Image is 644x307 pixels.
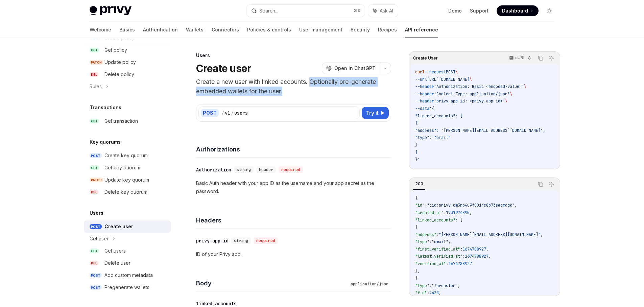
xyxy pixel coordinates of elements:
a: Connectors [212,22,239,38]
span: PATCH [90,60,103,65]
div: / [231,110,234,116]
span: Try it [366,109,379,117]
div: Users [196,52,391,59]
span: \ [470,77,472,82]
span: , [486,246,488,252]
span: , [541,232,543,237]
div: POST [201,109,219,117]
span: "first_verified_at" [415,246,460,252]
span: , [488,254,491,259]
a: Demo [448,7,462,14]
a: Wallets [186,22,204,38]
p: ID of your Privy app. [196,250,391,258]
div: Update key quorum [104,176,149,184]
span: ⌘ K [354,8,361,14]
a: POSTCreate user [84,220,171,233]
a: GETGet transaction [84,115,171,127]
span: : [460,246,462,252]
span: "id" [415,203,425,208]
h4: Body [196,279,348,288]
div: Delete user [104,259,130,267]
span: : [462,254,465,259]
button: Copy the contents from the code block [536,54,545,63]
span: , [515,203,517,208]
span: --header [415,84,434,89]
span: : [425,203,427,208]
button: Ask AI [547,180,556,189]
div: Get policy [104,46,127,54]
button: Open in ChatGPT [322,63,380,74]
a: DELDelete policy [84,68,171,80]
div: Get key quorum [104,164,140,172]
a: POSTAdd custom metadata [84,269,171,281]
div: required [254,237,278,244]
div: application/json [348,281,391,287]
span: --url [415,77,427,82]
img: light logo [90,6,132,16]
span: "[PERSON_NAME][EMAIL_ADDRESS][DOMAIN_NAME]" [439,232,541,237]
h5: Users [90,209,103,217]
span: [URL][DOMAIN_NAME] [427,77,470,82]
a: API reference [405,22,438,38]
span: '{ [429,106,434,111]
span: } [415,142,418,148]
span: string [237,167,251,172]
span: POST [90,153,102,158]
a: GETGet users [84,245,171,257]
a: Dashboard [497,5,539,16]
span: 1731974895 [446,210,470,215]
div: users [234,110,248,116]
span: "latest_verified_at" [415,254,462,259]
span: "linked_accounts" [415,217,455,223]
span: { [415,120,418,126]
span: Dashboard [502,7,528,14]
span: Open in ChatGPT [334,65,376,72]
div: Create user [104,222,133,231]
a: Policies & controls [247,22,291,38]
span: : [429,239,432,244]
a: PATCHUpdate key quorum [84,174,171,186]
a: Support [470,7,488,14]
a: Basics [119,22,135,38]
a: POSTCreate key quorum [84,149,171,162]
p: cURL [515,55,526,61]
span: GET [90,165,99,170]
a: User management [299,22,342,38]
span: "email" [432,239,448,244]
span: "verified_at" [415,261,446,266]
span: : [ [455,217,462,223]
div: Update policy [104,58,136,66]
span: 'Content-Type: application/json' [434,91,510,97]
a: PATCHUpdate policy [84,56,171,68]
span: --header [415,98,434,104]
span: curl [415,69,425,75]
a: GETGet key quorum [84,162,171,174]
span: POST [446,69,455,75]
div: Get users [104,247,126,255]
div: 200 [413,180,425,188]
span: Create User [413,55,438,61]
a: Welcome [90,22,111,38]
span: }, [415,268,420,274]
div: Get transaction [104,117,138,125]
span: "type" [415,239,429,244]
div: Rules [90,82,102,91]
p: Basic Auth header with your app ID as the username and your app secret as the password. [196,179,391,195]
a: DELDelete user [84,257,171,269]
span: ] [415,150,418,155]
a: DELDelete key quorum [84,186,171,198]
span: "address": "[PERSON_NAME][EMAIL_ADDRESS][DOMAIN_NAME]", [415,128,545,133]
a: GETGet policy [84,44,171,56]
div: required [279,166,303,173]
h4: Headers [196,216,391,225]
button: Copy the contents from the code block [536,180,545,189]
span: 1674788927 [465,254,488,259]
span: "type": "email" [415,135,451,140]
button: Ask AI [547,54,556,63]
div: Create key quorum [104,151,148,160]
span: POST [90,224,102,229]
h4: Authorizations [196,145,391,154]
div: Delete policy [104,70,134,78]
div: / [221,110,224,116]
span: DEL [90,190,98,195]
